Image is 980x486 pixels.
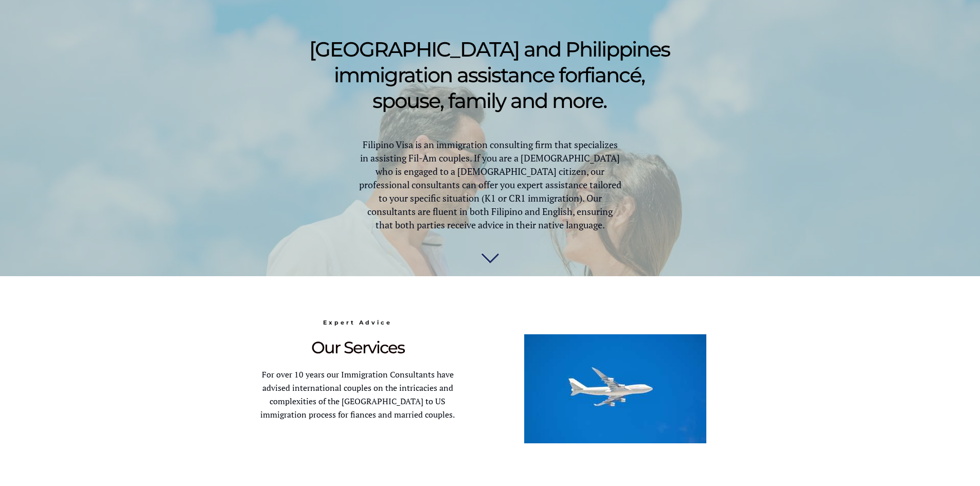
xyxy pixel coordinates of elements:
[584,62,641,87] span: fiancé
[309,37,670,113] span: [GEOGRAPHIC_DATA] and Philippines immigration assistance for , spouse, family and more.
[359,138,621,231] span: Filipino Visa is an immigration consulting firm that specializes in assisting Fil-Am couples. If ...
[323,319,392,326] span: Expert Advice
[260,369,455,420] span: For over 10 years our Immigration Consultants have advised international couples on the intricaci...
[311,337,404,357] span: Our Services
